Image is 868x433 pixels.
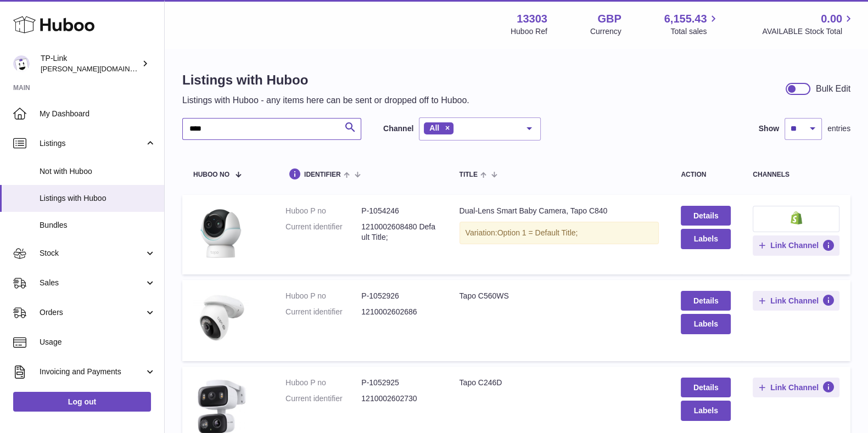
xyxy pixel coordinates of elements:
dd: 1210002602686 [361,307,437,317]
p: Listings with Huboo - any items here can be sent or dropped off to Huboo. [182,94,469,106]
span: 0.00 [821,12,842,26]
h1: Listings with Huboo [182,71,469,89]
a: Details [681,378,731,397]
button: Link Channel [753,378,839,397]
a: 6,155.43 Total sales [664,12,720,37]
div: Tapo C560WS [460,291,659,301]
span: Link Channel [770,296,819,306]
button: Labels [681,229,731,249]
span: Link Channel [770,240,819,250]
button: Labels [681,314,731,334]
span: [PERSON_NAME][DOMAIN_NAME][EMAIL_ADDRESS][DOMAIN_NAME] [41,64,277,73]
dd: 1210002602730 [361,393,437,404]
dt: Current identifier [285,222,361,243]
div: Tapo C246D [460,378,659,388]
strong: GBP [597,12,621,26]
span: Sales [40,278,144,288]
dt: Huboo P no [285,206,361,216]
label: Show [759,123,779,134]
dt: Huboo P no [285,291,361,301]
a: Log out [13,392,151,412]
dd: 1210002608480 Default Title; [361,222,437,243]
dt: Current identifier [285,307,361,317]
div: Huboo Ref [511,26,547,37]
img: susie.li@tp-link.com [13,55,30,72]
span: 6,155.43 [664,12,707,26]
span: Orders [40,307,144,318]
span: entries [827,123,850,134]
button: Labels [681,401,731,420]
a: Details [681,291,731,311]
span: Not with Huboo [40,166,156,177]
span: Option 1 = Default Title; [497,228,578,237]
dt: Current identifier [285,393,361,404]
div: TP-Link [41,53,139,74]
span: Link Channel [770,383,819,392]
div: Dual-Lens Smart Baby Camera, Tapo C840 [460,206,659,216]
span: Total sales [670,26,719,37]
span: identifier [304,171,341,178]
button: Link Channel [753,235,839,255]
dd: P-1052926 [361,291,437,301]
div: Bulk Edit [816,83,850,95]
div: Currency [590,26,621,37]
span: Listings with Huboo [40,193,156,204]
span: title [460,171,478,178]
button: Link Channel [753,291,839,311]
a: 0.00 AVAILABLE Stock Total [762,12,855,37]
dt: Huboo P no [285,378,361,388]
span: Stock [40,248,144,258]
dd: P-1052925 [361,378,437,388]
span: Huboo no [193,171,229,178]
span: My Dashboard [40,109,156,119]
strong: 13303 [517,12,547,26]
span: Bundles [40,220,156,230]
dd: P-1054246 [361,206,437,216]
span: AVAILABLE Stock Total [762,26,855,37]
div: action [681,171,731,178]
div: Variation: [460,222,659,244]
div: channels [753,171,839,178]
img: shopify-small.png [791,211,802,224]
img: Dual-Lens Smart Baby Camera, Tapo C840 [193,206,248,261]
span: Invoicing and Payments [40,367,144,377]
span: Usage [40,337,156,347]
label: Channel [383,123,413,134]
img: Tapo C560WS [193,291,248,347]
a: Details [681,206,731,226]
span: All [429,123,439,132]
span: Listings [40,138,144,149]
